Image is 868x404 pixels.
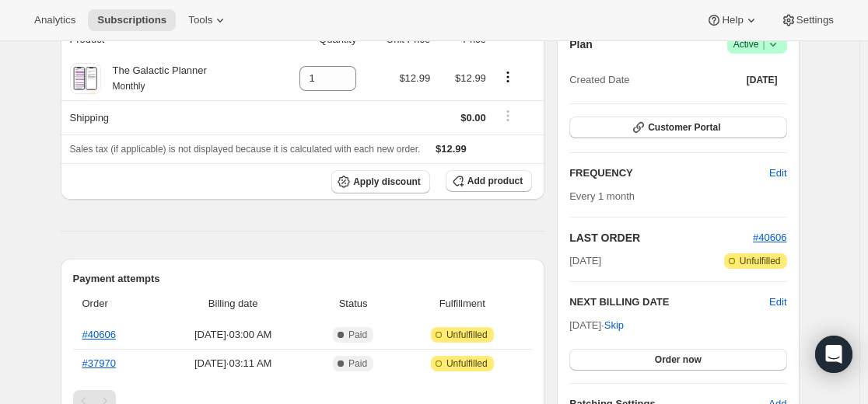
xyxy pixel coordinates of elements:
button: Edit [760,161,796,186]
span: Billing date [162,296,305,312]
span: Skip [604,318,624,333]
span: [DATE] · [569,319,624,331]
th: Shipping [61,100,270,134]
span: Sales tax (if applicable) is not displayed because it is calculated with each new order. [70,144,421,155]
a: #40606 [753,232,786,243]
span: Add product [467,175,523,187]
span: | [762,38,765,50]
span: Help [722,14,743,26]
button: Edit [769,294,786,310]
h2: FREQUENCY [569,165,769,181]
img: product img [72,63,99,94]
span: [DATE] [569,253,601,269]
span: $12.99 [399,72,430,84]
span: [DATE] · 03:00 AM [162,327,305,343]
button: #40606 [753,230,786,246]
button: [DATE] [737,69,787,91]
h2: Plan [569,37,593,52]
button: Order now [569,349,786,371]
span: Active [733,37,781,52]
button: Customer Portal [569,117,786,138]
h2: NEXT BILLING DATE [569,294,769,310]
span: Created Date [569,72,629,88]
button: Subscriptions [88,9,176,31]
span: $12.99 [455,72,486,84]
a: #37970 [82,357,116,369]
button: Help [697,9,768,31]
div: The Galactic Planner [101,63,207,94]
span: Unfulfilled [446,357,488,370]
span: Settings [796,14,834,26]
span: Unfulfilled [740,255,781,267]
span: Status [314,296,393,312]
span: Fulfillment [401,296,523,312]
span: Paid [348,329,367,341]
small: Monthly [113,81,145,92]
span: Every 1 month [569,190,635,202]
button: Settings [772,9,843,31]
button: Product actions [495,68,520,85]
span: Subscriptions [97,14,166,26]
span: [DATE] [747,74,778,86]
h2: Payment attempts [73,271,533,287]
th: Order [73,287,157,321]
button: Shipping actions [495,107,520,124]
span: $12.99 [436,143,467,155]
h2: LAST ORDER [569,230,753,246]
span: [DATE] · 03:11 AM [162,356,305,371]
span: Analytics [34,14,75,26]
button: Skip [595,313,633,338]
span: $0.00 [460,112,486,124]
button: Analytics [25,9,85,31]
span: Order now [655,353,702,366]
span: Unfulfilled [446,329,488,341]
span: Paid [348,357,367,370]
button: Tools [179,9,237,31]
button: Add product [446,170,532,192]
span: Edit [769,165,786,181]
span: Apply discount [353,176,421,188]
a: #40606 [82,329,116,340]
div: Open Intercom Messenger [815,336,852,373]
span: Customer Portal [648,121,720,134]
span: Tools [188,14,212,26]
button: Apply discount [331,170,430,193]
